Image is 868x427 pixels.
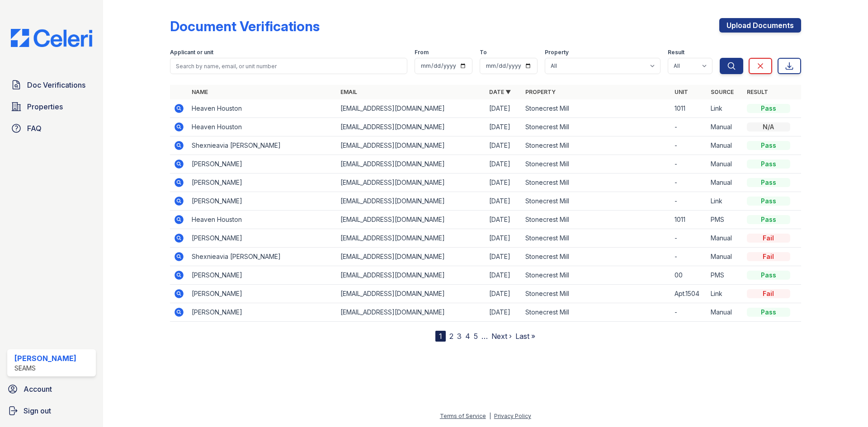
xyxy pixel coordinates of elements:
[671,174,707,192] td: -
[337,136,486,155] td: [EMAIL_ADDRESS][DOMAIN_NAME]
[522,285,670,303] td: Stonecrest Mill
[486,211,522,229] td: [DATE]
[14,353,76,364] div: [PERSON_NAME]
[337,303,486,322] td: [EMAIL_ADDRESS][DOMAIN_NAME]
[337,285,486,303] td: [EMAIL_ADDRESS][DOMAIN_NAME]
[494,413,531,419] a: Privacy Policy
[522,266,670,285] td: Stonecrest Mill
[340,89,357,95] a: Email
[188,136,337,155] td: Shexnieavia [PERSON_NAME]
[486,174,522,192] td: [DATE]
[671,248,707,266] td: -
[337,99,486,118] td: [EMAIL_ADDRESS][DOMAIN_NAME]
[7,119,96,137] a: FAQ
[522,229,670,248] td: Stonecrest Mill
[707,303,743,322] td: Manual
[747,252,790,261] div: Fail
[188,303,337,322] td: [PERSON_NAME]
[747,89,768,95] a: Result
[337,155,486,174] td: [EMAIL_ADDRESS][DOMAIN_NAME]
[522,136,670,155] td: Stonecrest Mill
[24,384,52,394] span: Account
[719,18,801,33] a: Upload Documents
[4,380,99,398] a: Account
[525,89,556,95] a: Property
[337,266,486,285] td: [EMAIL_ADDRESS][DOMAIN_NAME]
[515,332,535,341] a: Last »
[188,118,337,136] td: Heaven Houston
[671,211,707,229] td: 1011
[14,364,76,373] div: SEAMS
[337,174,486,192] td: [EMAIL_ADDRESS][DOMAIN_NAME]
[707,118,743,136] td: Manual
[474,332,478,341] a: 5
[671,192,707,211] td: -
[170,49,213,56] label: Applicant or unit
[747,141,790,150] div: Pass
[668,49,684,56] label: Result
[486,99,522,118] td: [DATE]
[337,229,486,248] td: [EMAIL_ADDRESS][DOMAIN_NAME]
[491,332,512,341] a: Next ›
[486,118,522,136] td: [DATE]
[188,192,337,211] td: [PERSON_NAME]
[522,174,670,192] td: Stonecrest Mill
[522,211,670,229] td: Stonecrest Mill
[486,229,522,248] td: [DATE]
[707,248,743,266] td: Manual
[711,89,734,95] a: Source
[707,266,743,285] td: PMS
[671,266,707,285] td: 00
[747,308,790,317] div: Pass
[747,104,790,113] div: Pass
[415,49,429,56] label: From
[671,303,707,322] td: -
[522,155,670,174] td: Stonecrest Mill
[671,118,707,136] td: -
[188,211,337,229] td: Heaven Houston
[4,402,99,420] a: Sign out
[188,248,337,266] td: Shexnieavia [PERSON_NAME]
[522,192,670,211] td: Stonecrest Mill
[188,229,337,248] td: [PERSON_NAME]
[27,123,42,134] span: FAQ
[522,248,670,266] td: Stonecrest Mill
[707,99,743,118] td: Link
[188,285,337,303] td: [PERSON_NAME]
[671,99,707,118] td: 1011
[747,160,790,169] div: Pass
[671,229,707,248] td: -
[545,49,569,56] label: Property
[707,285,743,303] td: Link
[747,215,790,224] div: Pass
[486,136,522,155] td: [DATE]
[707,211,743,229] td: PMS
[440,413,486,419] a: Terms of Service
[192,89,208,95] a: Name
[170,58,407,74] input: Search by name, email, or unit number
[747,178,790,187] div: Pass
[7,76,96,94] a: Doc Verifications
[480,49,487,56] label: To
[747,289,790,298] div: Fail
[675,89,688,95] a: Unit
[7,98,96,116] a: Properties
[489,413,491,419] div: |
[707,192,743,211] td: Link
[486,192,522,211] td: [DATE]
[337,118,486,136] td: [EMAIL_ADDRESS][DOMAIN_NAME]
[486,155,522,174] td: [DATE]
[707,229,743,248] td: Manual
[337,248,486,266] td: [EMAIL_ADDRESS][DOMAIN_NAME]
[4,29,99,47] img: CE_Logo_Blue-a8612792a0a2168367f1c8372b55b34899dd931a85d93a1a3d3e32e68fde9ad4.png
[747,122,790,131] div: N/A
[24,405,51,416] span: Sign out
[707,174,743,192] td: Manual
[481,331,488,342] span: …
[465,332,470,341] a: 4
[337,211,486,229] td: [EMAIL_ADDRESS][DOMAIN_NAME]
[486,303,522,322] td: [DATE]
[27,80,85,90] span: Doc Verifications
[522,303,670,322] td: Stonecrest Mill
